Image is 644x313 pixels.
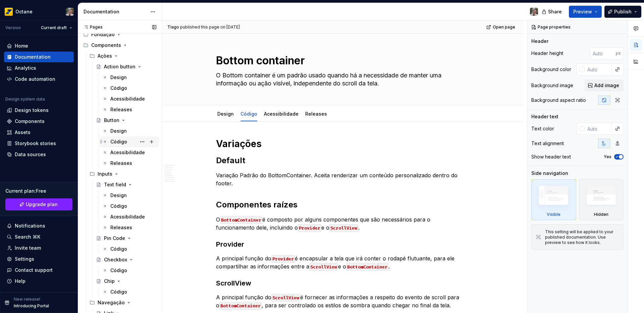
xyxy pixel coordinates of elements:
[15,256,34,262] div: Settings
[215,53,468,69] textarea: Bottom container
[216,138,470,150] h1: Variações
[216,215,470,232] p: O é composto por alguns componentes que são necessários para o funcionamento dele, incluindo o e o .
[271,255,295,263] code: Provider
[216,254,470,270] p: A principal função do é encapsular a tela que irá conter o rodapé flutuante, para ele compartilha...
[594,82,619,89] span: Add image
[238,107,260,121] div: Código
[585,63,612,75] input: Auto
[594,212,608,217] div: Hidden
[104,63,136,70] div: Action button
[15,140,56,147] div: Storybook stories
[14,297,40,302] p: New release!
[215,70,468,89] textarea: O Bottom container é um padrão usado quando há a necessidade de manter uma informação ou ação vis...
[110,96,145,102] div: Acessibilidade
[93,115,159,126] a: Button
[585,123,612,135] input: Auto
[261,107,301,121] div: Acessibilidade
[5,188,72,194] div: Current plan : Free
[100,190,159,201] a: Design
[110,267,127,274] div: Código
[26,201,58,208] span: Upgrade plan
[303,107,330,121] div: Releases
[15,8,33,15] div: Octane
[538,6,566,18] button: Share
[100,72,159,83] a: Design
[579,179,624,220] div: Hidden
[110,192,127,199] div: Design
[531,153,571,160] div: Show header text
[15,76,55,82] div: Code automation
[531,113,558,120] div: Header text
[110,213,145,220] div: Acessibilidade
[80,29,159,40] div: Fundação
[91,42,121,49] div: Components
[100,158,159,169] a: Releases
[15,267,53,273] div: Contact support
[104,256,127,263] div: Checkbox
[219,302,262,310] code: BottomContainer
[216,240,470,249] h3: Provider
[4,221,74,231] button: Notifications
[91,31,115,38] div: Fundação
[15,118,45,125] div: Components
[15,43,28,49] div: Home
[531,38,548,45] div: Header
[305,111,327,117] a: Releases
[531,179,576,220] div: Visible
[15,245,41,251] div: Invite team
[104,117,119,124] div: Button
[110,224,132,231] div: Releases
[216,199,470,210] h2: Componentes raízes
[66,8,74,16] img: Tiago
[531,170,568,177] div: Side navigation
[110,85,127,91] div: Código
[100,287,159,297] a: Código
[329,224,358,232] code: ScrollView
[531,82,573,89] div: Background image
[100,265,159,276] a: Código
[4,276,74,287] button: Help
[14,303,49,309] p: Introducing Portal
[100,83,159,93] a: Código
[4,149,74,160] a: Data sources
[100,93,159,104] a: Acessibilidade
[15,234,40,240] div: Search ⌘K
[547,212,560,217] div: Visible
[100,201,159,211] a: Código
[104,235,125,242] div: Pin Code
[271,294,300,302] code: ScrollView
[531,50,563,57] div: Header height
[4,265,74,275] button: Contact support
[4,63,74,73] a: Analytics
[569,6,602,18] button: Preview
[216,278,470,288] h3: ScrollView
[531,66,571,73] div: Background color
[4,254,74,264] a: Settings
[548,8,562,15] span: Share
[110,289,127,295] div: Código
[100,136,159,147] a: Código
[5,8,13,16] img: e8093afa-4b23-4413-bf51-00cde92dbd3f.png
[15,65,36,71] div: Analytics
[4,41,74,51] a: Home
[309,263,338,271] code: ScrollView
[531,97,586,104] div: Background aspect ratio
[4,52,74,62] a: Documentation
[93,233,159,244] a: Pin Code
[110,106,132,113] div: Releases
[100,104,159,115] a: Releases
[104,278,115,285] div: Chip
[4,105,74,116] a: Design tokens
[87,169,159,179] div: Inputs
[15,151,46,158] div: Data sources
[84,8,147,15] div: Documentation
[93,276,159,287] a: Chip
[4,138,74,149] a: Storybook stories
[216,155,470,166] h2: Default
[604,6,641,18] button: Publish
[614,8,632,15] span: Publish
[104,181,126,188] div: Text field
[5,198,72,210] a: Upgrade plan
[87,297,159,308] div: Navegação
[217,111,234,117] a: Design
